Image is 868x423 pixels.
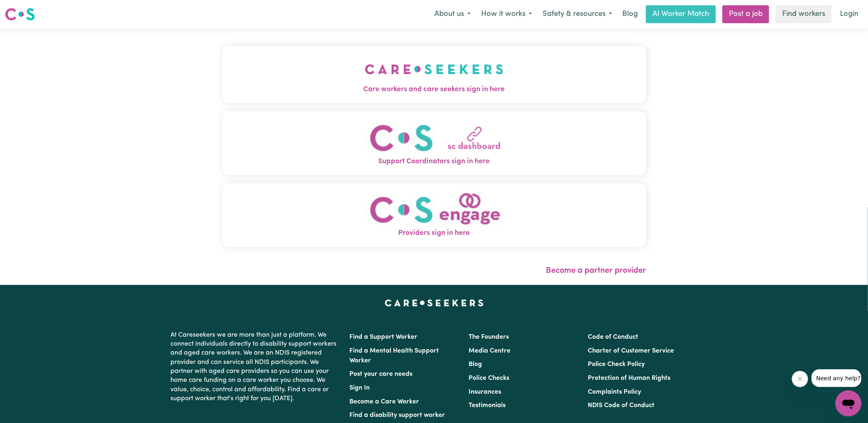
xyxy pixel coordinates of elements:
a: Police Check Policy [588,361,645,368]
a: NDIS Code of Conduct [588,402,655,409]
a: Find a Support Worker [349,334,417,340]
span: Providers sign in here [222,228,646,239]
a: Blog [617,5,643,23]
span: Care workers and care seekers sign in here [222,84,646,95]
button: How it works [476,6,537,23]
iframe: Message from company [811,369,861,387]
img: Careseekers logo [5,7,35,22]
button: Care workers and care seekers sign in here [222,46,646,103]
p: At Careseekers we are more than just a platform. We connect individuals directly to disability su... [170,327,340,407]
a: Become a partner provider [546,267,646,275]
a: Login [835,5,863,23]
button: Support Coordinators sign in here [222,111,646,175]
button: Safety & resources [537,6,617,23]
button: About us [429,6,476,23]
a: The Founders [469,334,509,340]
a: Sign In [349,385,370,391]
a: Find workers [776,5,832,23]
a: Charter of Customer Service [588,348,674,354]
a: Blog [469,361,482,368]
a: Find a Mental Health Support Worker [349,348,439,364]
a: Protection of Human Rights [588,375,671,381]
a: Find a disability support worker [349,412,445,419]
iframe: Button to launch messaging window [835,390,861,416]
a: Code of Conduct [588,334,639,340]
a: Post your care needs [349,371,412,377]
a: AI Worker Match [646,5,716,23]
a: Careseekers home page [385,300,484,306]
a: Careseekers logo [5,5,35,24]
a: Testimonials [469,402,506,409]
iframe: Close message [792,371,808,387]
a: Media Centre [469,348,510,354]
span: Support Coordinators sign in here [222,156,646,167]
a: Insurances [469,389,501,395]
a: Complaints Policy [588,389,641,395]
button: Providers sign in here [222,183,646,247]
a: Become a Care Worker [349,399,419,405]
a: Post a job [722,5,769,23]
a: Police Checks [469,375,509,381]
